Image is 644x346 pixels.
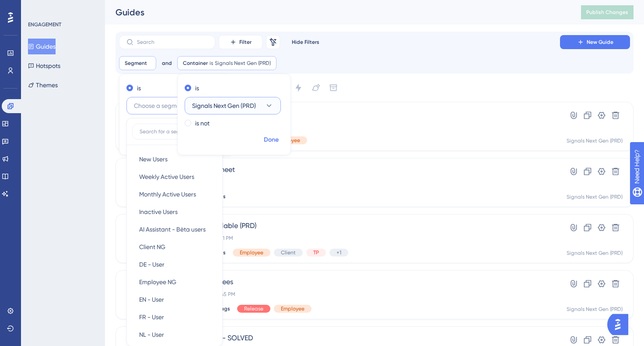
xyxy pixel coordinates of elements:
[132,273,217,291] button: Employee NG
[139,189,196,200] span: Monthly Active Users
[162,60,172,67] span: and
[132,168,217,185] button: Weekly Active Users
[259,132,283,148] button: Done
[560,35,630,49] button: New Guide
[21,2,55,13] span: Need Help?
[144,178,535,185] div: Last Updated: [DATE] 03:50 PM
[264,135,279,145] span: Done
[28,77,58,93] button: Themes
[132,203,217,221] button: Inactive Users
[144,291,535,298] div: Last Updated: 25. Juli 2025 04:45 PM
[244,305,263,312] span: Release
[567,306,623,313] div: Signals Next Gen (PRD)
[219,35,262,49] button: Filter
[139,294,164,305] span: EN - User
[125,60,147,67] span: Segment
[28,39,56,54] button: Guides
[581,5,633,19] button: Publish Changes
[132,291,217,308] button: EN - User
[139,312,164,322] span: FR - User
[134,100,186,111] span: Choose a segment
[144,277,535,287] span: Release [DATE] - Employees
[586,9,628,16] span: Publish Changes
[132,221,217,238] button: AI Assistant - Bèta users
[132,150,217,168] button: New Users
[139,207,178,217] span: Inactive Users
[183,60,208,67] span: Container
[607,311,633,338] iframe: UserGuiding AI Assistant Launcher
[139,329,164,340] span: NL - User
[144,108,535,119] span: Release [DATE] - Employees
[28,21,61,28] div: ENGAGEMENT
[281,249,296,256] span: Client
[195,83,199,93] label: is
[336,249,341,256] span: +1
[137,83,141,93] label: is
[137,39,208,45] input: Search
[160,56,174,70] button: and
[132,185,217,203] button: Monthly Active Users
[144,221,535,231] span: Multilanguage now available (PRD)
[567,137,623,144] div: Signals Next Gen (PRD)
[567,250,623,257] div: Signals Next Gen (PRD)
[185,97,281,114] button: Signals Next Gen (PRD)
[144,333,535,343] span: Problems with reporting - SOLVED
[140,128,197,135] input: Search for a segment
[281,305,304,312] span: Employee
[144,164,535,175] span: Announcement Cheat Sheet
[240,249,263,256] span: Employee
[192,100,256,111] span: Signals Next Gen (PRD)
[132,256,217,273] button: DE - User
[215,60,271,67] span: Signals Next Gen (PRD)
[587,39,613,46] span: New Guide
[28,58,60,74] button: Hotspots
[195,118,210,128] label: is not
[139,259,164,270] span: DE - User
[139,171,194,182] span: Weekly Active Users
[313,249,319,256] span: TP
[292,39,319,46] span: Hide Filters
[283,35,327,49] button: Hide Filters
[139,224,206,235] span: AI Assistant - Bèta users
[139,277,176,287] span: Employee NG
[132,308,217,326] button: FR - User
[126,97,223,114] button: Choose a segment
[567,193,623,200] div: Signals Next Gen (PRD)
[139,242,165,252] span: Client NG
[210,60,213,67] span: is
[132,238,217,256] button: Client NG
[144,235,535,242] div: Last Updated: 25. Juli 2025 02:21 PM
[132,326,217,343] button: NL - User
[115,6,559,18] div: Guides
[239,39,252,46] span: Filter
[139,154,168,164] span: New Users
[144,122,535,129] div: Last Updated: [DATE] 01:37 PM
